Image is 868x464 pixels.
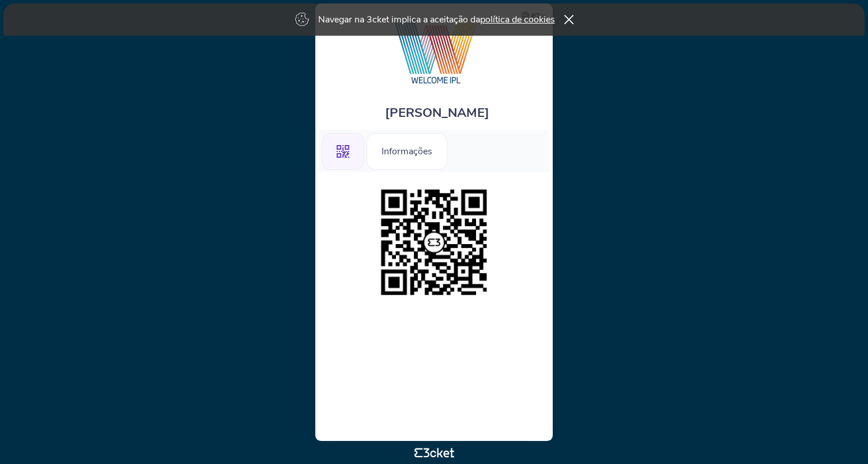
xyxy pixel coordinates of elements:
[367,133,447,170] div: Informações
[480,13,555,26] a: política de cookies
[371,15,497,87] img: Welcome IPL 2025
[385,104,489,121] span: [PERSON_NAME]
[367,144,447,157] a: Informações
[375,184,493,301] img: 26ea701d2add4714ba70c816c6a9c92e.png
[318,13,555,26] p: Navegar na 3cket implica a aceitação da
